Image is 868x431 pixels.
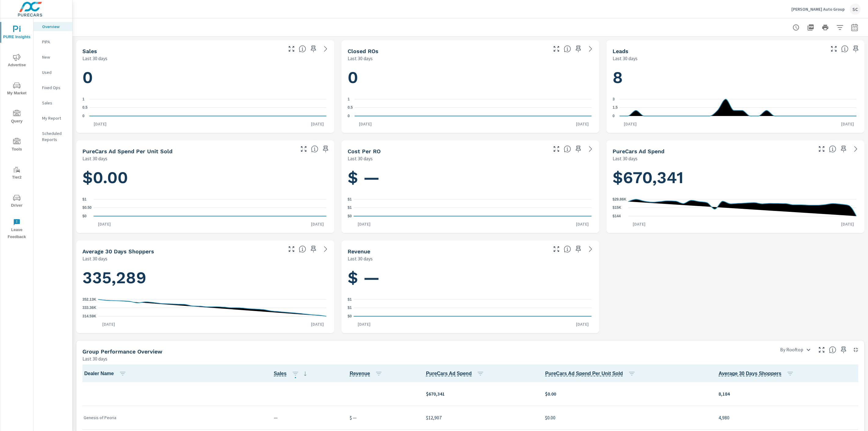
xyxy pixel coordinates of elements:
[2,26,31,41] span: PURE Insights
[829,145,836,153] span: Total cost of media for all PureCars channels for the selected dealership group over the selected...
[42,100,67,106] p: Sales
[348,255,373,262] p: Last 30 days
[274,370,309,377] span: Sales
[841,45,848,53] span: Number of Leads generated from PureCars Tools for the selected dealership group over the selected...
[613,114,615,118] text: 0
[613,214,621,218] text: $144
[42,54,67,60] p: New
[355,121,376,127] p: [DATE]
[2,166,31,181] span: Tier2
[552,144,561,154] button: Make Fullscreen
[776,344,814,355] div: By Rooftop
[564,245,571,253] span: Total sales revenue over the selected date range. [Source: This data is sourced from the dealer’s...
[426,390,536,397] p: $670,341
[2,138,31,153] span: Tools
[348,55,373,62] p: Last 30 days
[851,345,861,355] button: Minimize Widget
[34,83,72,92] div: Fixed Ops
[82,206,92,210] text: $0.50
[613,97,615,101] text: 3
[274,370,287,377] span: Number of vehicles sold by the dealership over the selected date range. [Source: This data is sou...
[353,321,375,327] p: [DATE]
[573,244,583,254] span: Save this to your personalized report
[572,121,593,127] p: [DATE]
[348,106,353,110] text: 0.5
[718,390,857,397] p: 8,184
[613,167,858,188] h1: $670,341
[82,214,87,218] text: $0
[586,244,595,254] a: See more details in report
[348,248,370,255] h5: Revenue
[851,44,861,54] span: Save this to your personalized report
[426,370,472,377] span: Total cost of media for all PureCars channels for the selected dealership group over the selected...
[34,129,72,144] div: Scheduled Reports
[34,68,72,77] div: Used
[817,144,826,154] button: Make Fullscreen
[620,121,641,127] p: [DATE]
[348,97,350,101] text: 1
[34,22,72,31] div: Overview
[307,221,328,227] p: [DATE]
[564,45,571,53] span: Number of Repair Orders Closed by the selected dealership group over the selected time range. [So...
[837,221,858,227] p: [DATE]
[545,370,623,377] span: Average cost of advertising per each vehicle sold at the dealer over the selected date range. The...
[350,370,370,377] span: Total sales revenue over the selected date range. [Source: This data is sourced from the dealer’s...
[613,106,618,110] text: 1.5
[545,414,709,421] p: $0.00
[2,82,31,97] span: My Market
[42,24,67,30] p: Overview
[426,414,536,421] p: $12,907
[426,370,487,377] span: PureCars Ad Spend
[94,221,115,227] p: [DATE]
[82,306,96,310] text: 333.36K
[817,345,826,355] button: Make Fullscreen
[573,144,583,154] span: Save this to your personalized report
[82,348,162,355] h5: Group Performance Overview
[348,206,352,210] text: $1
[287,44,296,54] button: Make Fullscreen
[552,244,561,254] button: Make Fullscreen
[613,197,627,201] text: $29.86K
[2,110,31,125] span: Query
[42,85,67,91] p: Fixed Ops
[805,21,817,34] button: "Export Report to PDF"
[613,155,638,162] p: Last 30 days
[718,414,857,421] p: 4,980
[348,48,378,54] h5: Closed ROs
[82,267,328,288] h1: 335,289
[82,155,107,162] p: Last 30 days
[0,18,33,243] div: nav menu
[586,144,595,154] a: See more details in report
[84,415,264,421] p: Genesis of Peoria
[2,194,31,209] span: Driver
[718,370,796,377] span: Average 30 Days Shoppers
[348,306,352,310] text: $1
[82,97,85,101] text: 1
[82,55,107,62] p: Last 30 days
[307,121,328,127] p: [DATE]
[628,221,650,227] p: [DATE]
[98,321,119,327] p: [DATE]
[791,6,845,12] p: [PERSON_NAME] Auto Group
[82,255,107,262] p: Last 30 days
[82,148,172,154] h5: PureCars Ad Spend Per Unit Sold
[834,21,846,34] button: Apply Filters
[829,44,839,54] button: Make Fullscreen
[613,148,664,154] h5: PureCars Ad Spend
[586,44,595,54] a: See more details in report
[348,214,352,218] text: $0
[42,115,67,121] p: My Report
[309,44,318,54] span: Save this to your personalized report
[321,244,331,254] a: See more details in report
[837,121,858,127] p: [DATE]
[307,321,328,327] p: [DATE]
[82,106,88,110] text: 0.5
[718,370,781,377] span: A rolling 30 day total of daily Shoppers on the dealership website, averaged over the selected da...
[82,48,97,54] h5: Sales
[348,267,593,288] h1: $ —
[573,44,583,54] span: Save this to your personalized report
[89,121,111,127] p: [DATE]
[82,67,328,88] h1: 0
[274,414,340,421] p: —
[348,148,381,154] h5: Cost per RO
